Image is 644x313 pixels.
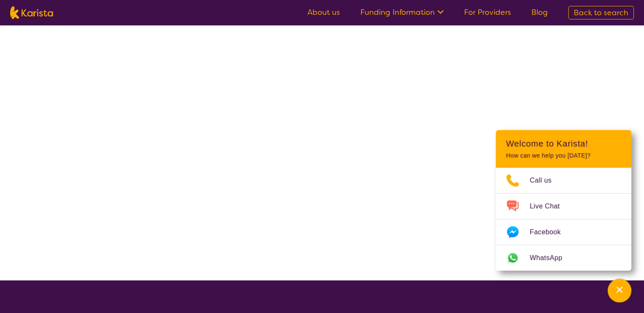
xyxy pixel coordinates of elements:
[531,7,548,17] a: Blog
[530,200,570,213] span: Live Chat
[496,168,631,271] ul: Choose channel
[506,138,621,149] h2: Welcome to Karista!
[360,7,444,17] a: Funding Information
[530,226,571,238] span: Facebook
[506,152,621,159] p: How can we help you [DATE]?
[496,245,631,271] a: Web link opens in a new tab.
[608,279,631,302] button: Channel Menu
[574,8,628,18] span: Back to search
[530,252,572,264] span: WhatsApp
[568,6,634,19] a: Back to search
[10,6,53,19] img: Karista logo
[307,7,340,17] a: About us
[464,7,511,17] a: For Providers
[530,174,562,187] span: Call us
[496,130,631,271] div: Channel Menu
